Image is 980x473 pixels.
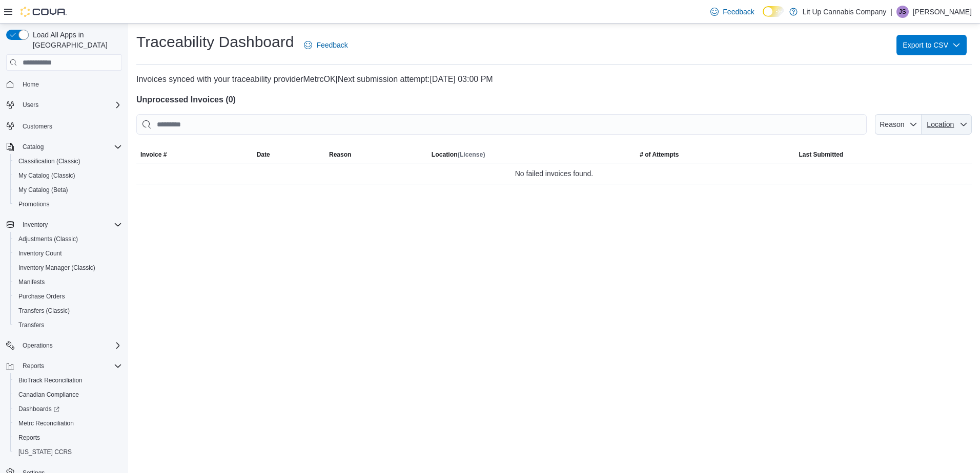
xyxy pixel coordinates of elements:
button: Purchase Orders [10,289,126,304]
a: Customers [18,120,56,133]
a: Purchase Orders [14,290,69,303]
span: Feedback [723,7,754,17]
span: Metrc Reconciliation [14,417,122,429]
button: [US_STATE] CCRS [10,445,126,459]
a: Adjustments (Classic) [14,233,82,245]
span: Invoice # [140,150,167,159]
button: Inventory [2,218,126,232]
span: Purchase Orders [18,292,65,300]
button: Transfers [10,318,126,332]
span: Inventory Manager (Classic) [18,264,95,272]
img: Cova [21,7,67,17]
span: My Catalog (Beta) [18,186,68,194]
input: This is a search bar. After typing your query, hit enter to filter the results lower in the page. [136,114,867,135]
button: Date [253,146,325,163]
button: Export to CSV [896,35,967,55]
button: Reports [10,431,126,445]
a: Transfers [14,319,48,331]
a: Canadian Compliance [14,389,83,401]
span: Metrc Reconciliation [18,419,74,427]
button: Customers [2,118,126,133]
button: Operations [2,338,126,353]
a: BioTrack Reconciliation [14,374,87,386]
span: Home [18,78,122,91]
span: My Catalog (Classic) [18,171,75,180]
span: Operations [23,341,53,350]
a: My Catalog (Classic) [14,169,79,182]
a: Feedback [706,2,758,22]
button: Adjustments (Classic) [10,232,126,246]
a: Home [18,78,43,91]
span: Next submission attempt: [338,75,430,83]
button: BioTrack Reconciliation [10,373,126,388]
a: Inventory Count [14,247,66,260]
span: Reports [18,360,122,372]
span: Canadian Compliance [14,389,122,401]
button: Location [922,114,972,135]
span: Dashboards [14,403,122,415]
span: No failed invoices found. [515,167,594,180]
button: Transfers (Classic) [10,304,126,318]
h1: Traceability Dashboard [136,32,294,52]
a: Promotions [14,198,54,210]
span: Canadian Compliance [18,391,79,399]
span: My Catalog (Beta) [14,184,122,196]
span: Reason [880,120,904,128]
button: Inventory Manager (Classic) [10,261,126,275]
span: Reports [23,362,44,370]
a: [US_STATE] CCRS [14,446,76,458]
button: My Catalog (Classic) [10,168,126,183]
span: My Catalog (Classic) [14,169,122,182]
button: Operations [18,339,57,352]
button: Invoice # [136,146,253,163]
button: Reports [2,359,126,373]
button: Catalog [18,141,48,153]
button: Catalog [2,140,126,154]
a: Dashboards [14,403,64,415]
span: Inventory [18,219,122,231]
span: Reports [14,432,122,444]
span: Transfers [14,319,122,331]
span: Transfers [18,321,44,329]
span: Inventory Manager (Classic) [14,262,122,274]
p: | [890,6,892,18]
a: Inventory Manager (Classic) [14,262,99,274]
h5: Location [432,150,485,159]
span: Transfers (Classic) [14,305,122,317]
span: Manifests [14,276,122,288]
span: Export to CSV [903,35,961,55]
span: Location [927,120,954,128]
button: Canadian Compliance [10,388,126,402]
button: Reports [18,360,48,372]
span: Last Submitted [799,150,844,159]
a: Feedback [300,35,352,55]
span: Customers [23,122,52,131]
button: Reason [875,114,922,135]
a: Dashboards [10,402,126,416]
span: Dashboards [18,405,59,413]
h4: Unprocessed Invoices ( 0 ) [136,94,972,106]
span: Transfers (Classic) [18,307,70,315]
span: Date [257,150,270,159]
p: Lit Up Cannabis Company [803,6,886,18]
button: My Catalog (Beta) [10,183,126,197]
span: Adjustments (Classic) [18,235,78,243]
a: Classification (Classic) [14,155,85,167]
span: (License) [458,151,485,158]
span: Purchase Orders [14,290,122,303]
span: Promotions [14,198,122,210]
button: Classification (Classic) [10,154,126,168]
span: Inventory Count [14,247,122,260]
a: Transfers (Classic) [14,305,74,317]
span: Reason [329,150,351,159]
a: My Catalog (Beta) [14,184,72,196]
button: Users [18,99,43,111]
span: Feedback [316,40,348,50]
button: Promotions [10,197,126,211]
a: Metrc Reconciliation [14,417,78,429]
span: Location (License) [432,150,485,159]
span: Washington CCRS [14,446,122,458]
span: Users [23,101,38,109]
span: Home [23,80,39,89]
